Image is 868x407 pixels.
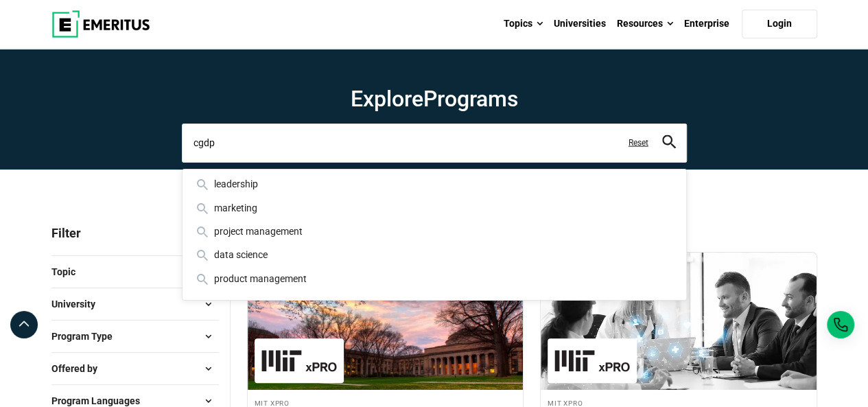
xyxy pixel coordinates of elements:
[554,345,630,376] img: MIT xPRO
[541,253,817,390] img: Drug and Medical Device Development: A Strategic Approach | Online Product Design and Innovation ...
[51,296,106,312] span: University
[193,224,675,239] div: project management
[51,358,219,379] button: Offered by
[51,326,219,347] button: Program Type
[423,86,518,112] span: Programs
[742,10,817,38] a: Login
[51,329,124,344] span: Program Type
[51,211,219,255] p: Filter
[662,135,676,151] button: search
[193,271,675,286] div: product management
[182,85,687,113] h1: Explore
[51,264,86,279] span: Topic
[193,200,675,216] div: marketing
[51,361,108,376] span: Offered by
[629,137,648,149] a: Reset search
[182,124,687,162] input: search-page
[261,345,337,376] img: MIT xPRO
[51,261,219,282] button: Topic
[51,294,219,314] button: University
[248,253,524,390] img: Medical Technology Program for Global Leaders | Online Healthcare Course
[193,247,675,262] div: data science
[662,139,676,152] a: search
[193,176,675,191] div: leadership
